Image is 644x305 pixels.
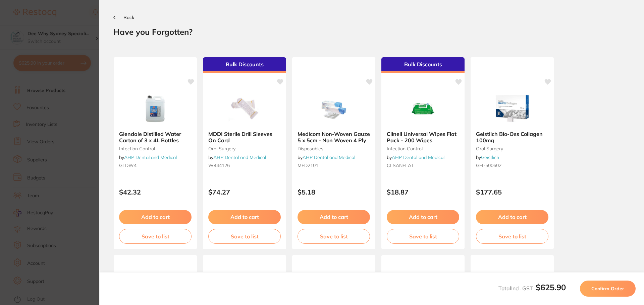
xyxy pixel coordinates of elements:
a: Geistlich [481,154,499,160]
small: W444126 [208,163,281,168]
small: MED2101 [298,163,370,168]
a: AHP Dental and Medical [392,154,444,160]
small: infection control [387,146,459,151]
img: MDDI Sterile Drill Sleeves On Card [223,92,266,126]
button: Save to list [298,229,370,244]
small: infection control [119,146,192,151]
button: Add to cart [476,210,548,224]
img: Clinell Universal Wipes Flat Pack - 200 Wipes [401,92,445,126]
button: Save to list [387,229,459,244]
span: by [298,154,355,160]
img: Geistlich Bio-Oss Collagen 100mg [490,92,534,126]
span: by [476,154,499,160]
p: $5.18 [298,188,370,196]
small: CLSANFLAT [387,163,459,168]
small: disposables [298,146,370,151]
button: Add to cart [387,210,459,224]
span: by [387,154,444,160]
small: oral surgery [208,146,281,151]
button: Add to cart [119,210,192,224]
a: AHP Dental and Medical [303,154,355,160]
small: GEI-500602 [476,163,548,168]
button: Add to cart [208,210,281,224]
b: Geistlich Bio-Oss Collagen 100mg [476,131,548,143]
div: Bulk Discounts [203,57,286,73]
button: Back [113,15,134,20]
b: Clinell Universal Wipes Flat Pack - 200 Wipes [387,131,459,143]
span: Back [123,14,134,20]
span: Total Incl. GST [498,285,566,292]
span: by [119,154,177,160]
b: Glendale Distilled Water Carton of 3 x 4L Bottles [119,131,192,143]
b: $625.90 [536,282,566,292]
img: Glendale Distilled Water Carton of 3 x 4L Bottles [133,92,177,126]
button: Save to list [208,229,281,244]
div: Bulk Discounts [381,57,465,73]
span: by [208,154,266,160]
b: Medicom Non-Woven Gauze 5 x 5cm - Non Woven 4 Ply [298,131,370,143]
small: GLDW4 [119,163,192,168]
p: $42.32 [119,188,192,196]
img: Medicom Non-Woven Gauze 5 x 5cm - Non Woven 4 Ply [312,92,356,126]
b: MDDI Sterile Drill Sleeves On Card [208,131,281,143]
p: $74.27 [208,188,281,196]
button: Confirm Order [580,281,636,297]
a: AHP Dental and Medical [213,154,266,160]
button: Add to cart [298,210,370,224]
span: Confirm Order [591,286,624,292]
p: $177.65 [476,188,548,196]
a: AHP Dental and Medical [124,154,177,160]
p: $18.87 [387,188,459,196]
button: Save to list [119,229,192,244]
small: oral surgery [476,146,548,151]
h2: Have you Forgotten? [113,27,630,37]
button: Save to list [476,229,548,244]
